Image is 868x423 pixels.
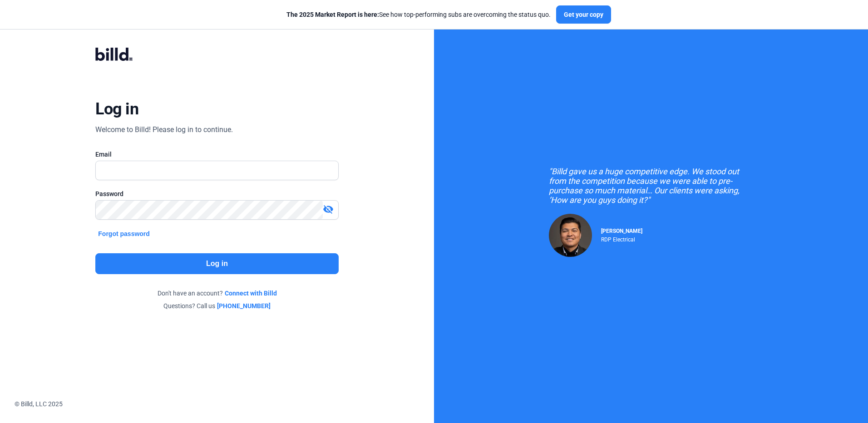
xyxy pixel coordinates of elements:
button: Get your copy [556,5,611,24]
span: [PERSON_NAME] [601,228,642,234]
div: Log in [95,99,138,119]
button: Log in [95,253,338,274]
div: RDP Electrical [601,234,642,243]
a: [PHONE_NUMBER] [217,301,271,310]
div: Questions? Call us [95,301,338,310]
div: Welcome to Billd! Please log in to continue. [95,124,233,135]
button: Forgot password [95,229,153,239]
a: Connect with Billd [225,289,277,298]
div: Don't have an account? [95,289,338,298]
div: See how top-performing subs are overcoming the status quo. [286,10,551,19]
div: "Billd gave us a huge competitive edge. We stood out from the competition because we were able to... [549,167,753,205]
mat-icon: visibility_off [323,204,334,215]
div: Email [95,150,338,159]
img: Raul Pacheco [549,214,592,257]
div: Password [95,189,338,198]
span: The 2025 Market Report is here: [286,11,379,18]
